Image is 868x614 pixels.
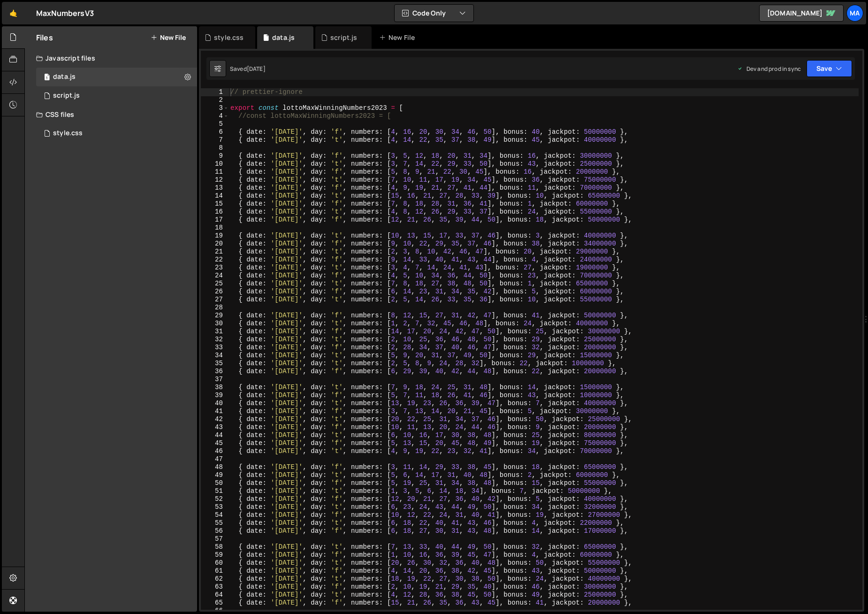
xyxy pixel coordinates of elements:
[201,256,229,264] div: 22
[737,65,801,73] div: Dev and prod in sync
[201,399,229,407] div: 40
[201,423,229,431] div: 43
[201,535,229,543] div: 57
[201,360,229,368] div: 35
[53,73,76,81] div: data.js
[201,216,229,224] div: 17
[2,2,25,24] a: 🤙
[36,86,197,105] div: 3309/5657.js
[201,200,229,208] div: 15
[201,575,229,583] div: 62
[201,336,229,344] div: 32
[201,312,229,320] div: 29
[330,33,357,42] div: script.js
[36,68,197,86] div: 3309/5656.js
[395,5,473,22] button: Code Only
[201,551,229,559] div: 59
[201,128,229,136] div: 6
[201,136,229,144] div: 7
[201,280,229,288] div: 25
[247,65,266,73] div: [DATE]
[201,583,229,591] div: 63
[201,471,229,479] div: 49
[201,415,229,423] div: 42
[201,479,229,487] div: 50
[272,33,295,42] div: data.js
[201,272,229,280] div: 24
[201,224,229,232] div: 18
[846,5,863,22] a: ma
[201,168,229,176] div: 11
[379,33,419,42] div: New File
[201,487,229,495] div: 51
[201,328,229,336] div: 31
[25,105,197,124] div: CSS files
[201,248,229,256] div: 21
[201,567,229,575] div: 61
[201,431,229,439] div: 44
[201,519,229,527] div: 55
[201,559,229,567] div: 60
[759,5,844,22] a: [DOMAIN_NAME]
[201,439,229,447] div: 45
[201,192,229,200] div: 14
[201,264,229,272] div: 23
[201,184,229,192] div: 13
[201,407,229,415] div: 41
[201,511,229,519] div: 54
[201,288,229,296] div: 26
[201,304,229,312] div: 28
[201,232,229,240] div: 19
[201,320,229,328] div: 30
[201,599,229,607] div: 65
[201,104,229,112] div: 3
[201,240,229,248] div: 20
[36,32,53,43] h2: Files
[44,74,50,82] span: 1
[201,591,229,599] div: 64
[201,296,229,304] div: 27
[201,503,229,511] div: 53
[201,376,229,384] div: 37
[201,88,229,96] div: 1
[25,49,197,68] div: Javascript files
[201,144,229,152] div: 8
[151,34,186,41] button: New File
[36,124,197,143] div: 3309/6309.css
[201,447,229,455] div: 46
[201,527,229,535] div: 56
[201,96,229,104] div: 2
[201,120,229,128] div: 5
[201,160,229,168] div: 10
[201,455,229,463] div: 47
[201,391,229,399] div: 39
[201,384,229,391] div: 38
[201,152,229,160] div: 9
[201,495,229,503] div: 52
[53,129,83,138] div: style.css
[201,344,229,352] div: 33
[53,92,80,100] div: script.js
[807,60,852,77] button: Save
[214,33,244,42] div: style.css
[201,112,229,120] div: 4
[201,463,229,471] div: 48
[201,208,229,216] div: 16
[201,352,229,360] div: 34
[36,8,94,19] div: MaxNumbersV3
[201,176,229,184] div: 12
[201,543,229,551] div: 58
[201,368,229,376] div: 36
[230,65,266,73] div: Saved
